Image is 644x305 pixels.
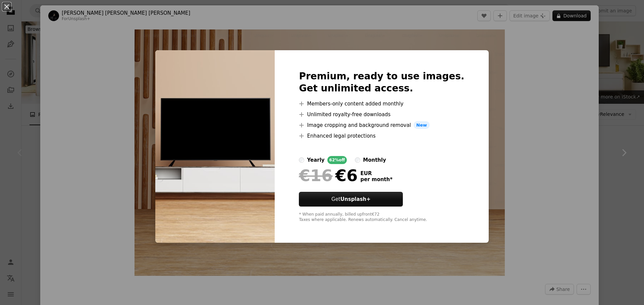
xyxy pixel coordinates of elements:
[355,157,360,163] input: monthly
[299,167,358,184] div: €6
[155,50,275,243] img: premium_photo-1681236323432-3df82be0c1b0
[414,121,430,129] span: New
[299,121,464,129] li: Image cropping and background removal
[363,156,386,164] div: monthly
[299,167,332,184] span: €16
[299,132,464,140] li: Enhanced legal protections
[299,100,464,108] li: Members-only content added monthly
[299,70,464,94] h2: Premium, ready to use images. Get unlimited access.
[360,176,392,182] span: per month *
[299,110,464,119] li: Unlimited royalty-free downloads
[299,157,304,163] input: yearly62%off
[360,170,392,176] span: EUR
[299,192,403,207] button: GetUnsplash+
[299,212,464,223] div: * When paid annually, billed upfront €72 Taxes where applicable. Renews automatically. Cancel any...
[327,156,347,164] div: 62% off
[307,156,324,164] div: yearly
[340,196,371,202] strong: Unsplash+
